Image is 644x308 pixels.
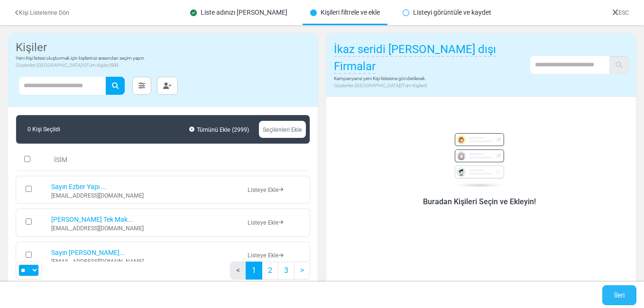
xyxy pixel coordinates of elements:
span: 0 [400,83,402,88]
a: İSİM [50,152,71,167]
p: Kampanyanız yeni Kişi listesine gönderilecek. [334,75,526,82]
div: [EMAIL_ADDRESS][DOMAIN_NAME] [51,259,238,264]
a: Listeye Ekle [248,187,283,193]
a: [PERSON_NAME] Tek Mak... [51,216,133,223]
a: 2 [262,262,278,280]
div: [EMAIL_ADDRESS][DOMAIN_NAME] [51,226,238,231]
p: Yeni Kişi listesi oluşturmak için kişileriniz arasından seçim yapın. [16,54,145,62]
span: 0 Kişi Seçildi [20,119,68,140]
a: 1 [246,262,262,280]
a: Tümünü Ekle ( ) [187,122,251,136]
h5: Kişiler [16,41,145,54]
a: İleri [602,285,636,305]
span: 0 [424,83,427,88]
a: Sayın [PERSON_NAME]... [51,249,125,256]
a: Seçilenleri Ekle [259,121,306,138]
a: 3 [278,262,294,280]
p: Gösterilen [GEOGRAPHIC_DATA] Tüm Kişiler [334,82,526,89]
span: 10 [82,63,86,68]
nav: Pages [230,262,310,287]
div: [EMAIL_ADDRESS][DOMAIN_NAME] [51,193,238,199]
a: ESC [612,9,629,16]
span: 2999 [109,63,118,68]
span: İkaz seridi [PERSON_NAME] dışı Firmalar [334,43,496,74]
a: Sayın Ezber Yapı ... [51,183,107,190]
a: Listeye Ekle [248,219,283,226]
a: Next [294,262,310,280]
h6: Buradan Kişileri Seçin ve Ekleyin! [343,197,615,206]
a: Kişi Listelerine Dön [15,9,69,16]
a: Listeye Ekle [248,252,283,259]
span: 2999 [234,127,247,133]
p: Gösterilen [GEOGRAPHIC_DATA] Tüm Kişiler [16,62,145,69]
